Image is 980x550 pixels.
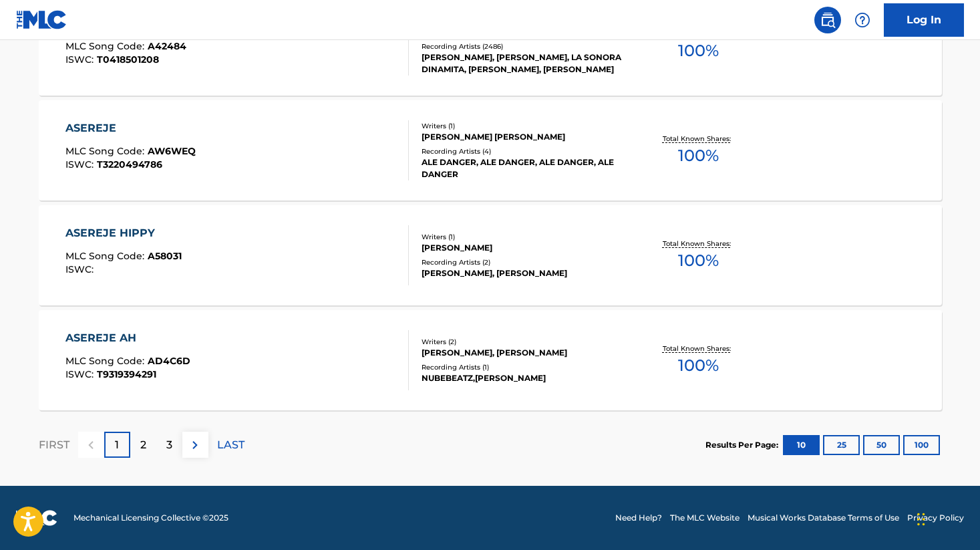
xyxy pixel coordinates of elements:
[678,354,719,378] span: 100 %
[148,40,186,52] span: A42484
[65,263,97,275] span: ISWC :
[422,41,623,51] div: Recording Artists ( 2486 )
[217,437,244,453] p: LAST
[907,512,964,524] a: Privacy Policy
[422,347,623,359] div: [PERSON_NAME], [PERSON_NAME]
[39,100,942,200] a: ASEREJEMLC Song Code:AW6WEQISWC:T3220494786Writers (1)[PERSON_NAME] [PERSON_NAME]Recording Artist...
[884,3,964,37] a: Log In
[422,242,623,254] div: [PERSON_NAME]
[65,355,148,367] span: MLC Song Code :
[39,310,942,410] a: ASEREJE AHMLC Song Code:AD4C6DISWC:T9319394291Writers (2)[PERSON_NAME], [PERSON_NAME]Recording Ar...
[663,239,734,249] p: Total Known Shares:
[422,146,623,156] div: Recording Artists ( 4 )
[422,51,623,76] div: [PERSON_NAME], [PERSON_NAME], LA SONORA DINAMITA, [PERSON_NAME], [PERSON_NAME]
[16,10,67,29] img: MLC Logo
[148,355,190,367] span: AD4C6D
[422,372,623,384] div: NUBEBEATZ,[PERSON_NAME]
[115,437,119,453] p: 1
[854,12,870,28] img: help
[148,145,196,157] span: AW6WEQ
[65,158,97,170] span: ISWC :
[823,435,860,455] button: 25
[65,145,148,157] span: MLC Song Code :
[705,439,782,451] p: Results Per Page:
[65,53,97,65] span: ISWC :
[97,368,156,380] span: T9319394291
[97,158,162,170] span: T3220494786
[39,205,942,305] a: ASEREJE HIPPYMLC Song Code:A58031ISWC:Writers (1)[PERSON_NAME]Recording Artists (2)[PERSON_NAME],...
[670,512,740,524] a: The MLC Website
[65,250,148,262] span: MLC Song Code :
[748,512,899,524] a: Musical Works Database Terms of Use
[65,368,97,380] span: ISWC :
[422,362,623,372] div: Recording Artists ( 1 )
[913,486,980,550] iframe: Chat Widget
[148,250,182,262] span: A58031
[820,12,836,28] img: search
[663,343,734,354] p: Total Known Shares:
[615,512,662,524] a: Need Help?
[783,435,820,455] button: 10
[97,53,159,65] span: T0418501208
[166,437,172,453] p: 3
[903,435,940,455] button: 100
[422,131,623,143] div: [PERSON_NAME] [PERSON_NAME]
[678,144,719,168] span: 100 %
[917,499,925,539] div: Drag
[814,7,841,33] a: Public Search
[422,232,623,242] div: Writers ( 1 )
[422,121,623,131] div: Writers ( 1 )
[65,225,182,241] div: ASEREJE HIPPY
[678,39,719,63] span: 100 %
[663,134,734,144] p: Total Known Shares:
[422,156,623,180] div: ALE DANGER, ALE DANGER, ALE DANGER, ALE DANGER
[39,437,69,453] p: FIRST
[65,120,196,136] div: ASEREJE
[863,435,900,455] button: 50
[678,249,719,273] span: 100 %
[187,437,203,453] img: right
[422,337,623,347] div: Writers ( 2 )
[73,512,228,524] span: Mechanical Licensing Collective © 2025
[65,330,190,346] div: ASEREJE AH
[140,437,146,453] p: 2
[422,257,623,267] div: Recording Artists ( 2 )
[422,267,623,279] div: [PERSON_NAME], [PERSON_NAME]
[65,40,148,52] span: MLC Song Code :
[16,510,57,526] img: logo
[849,7,876,33] div: Help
